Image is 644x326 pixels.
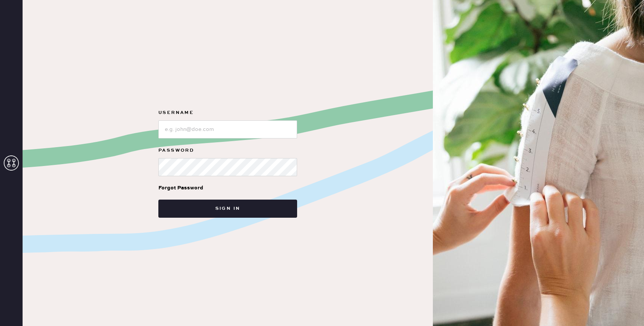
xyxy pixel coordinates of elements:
[158,184,203,192] div: Forgot Password
[158,176,203,200] a: Forgot Password
[158,108,297,117] label: Username
[158,200,297,218] button: Sign in
[158,146,297,155] label: Password
[158,120,297,138] input: e.g. john@doe.com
